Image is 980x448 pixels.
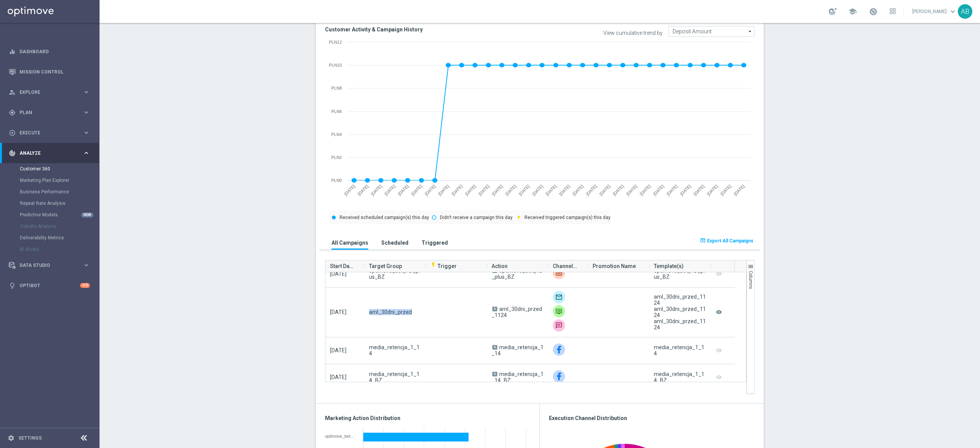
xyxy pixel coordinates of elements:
[369,371,421,383] span: media_retencja_1_14_BZ
[911,6,958,17] a: [PERSON_NAME]keyboard_arrow_down
[553,370,565,383] div: Facebook Custom Audience
[8,130,90,136] div: play_circle_outline Execute keyboard_arrow_right
[20,131,83,135] span: Execute
[329,40,342,44] text: PLN12
[20,177,80,183] a: Marketing Plan Explorer
[8,283,90,289] button: lightbulb Optibot +10
[331,109,342,114] text: PLN6
[430,263,457,269] span: Trigger
[9,41,90,62] div: Dashboard
[20,90,83,95] span: Explore
[421,239,448,246] h3: Triggered
[639,184,652,196] text: [DATE]
[626,184,638,196] text: [DATE]
[332,239,368,246] h3: All Campaigns
[8,110,90,116] div: gps_fixed Plan keyboard_arrow_right
[715,307,723,317] i: remove_red_eye
[9,109,16,116] i: gps_fixed
[478,184,490,196] text: [DATE]
[8,69,90,75] div: Mission Control
[572,184,584,196] text: [DATE]
[410,184,423,196] text: [DATE]
[558,184,571,196] text: [DATE]
[20,41,90,62] a: Dashboard
[553,319,565,332] img: SMS
[440,215,513,220] text: Didn't receive a campaign this day
[325,26,534,33] h3: Customer Activity & Campaign History
[20,221,99,232] div: Cohorts Analysis
[83,149,90,157] i: keyboard_arrow_right
[652,184,665,196] text: [DATE]
[384,184,396,196] text: [DATE]
[492,306,542,318] span: aml_30dni_przed_1124
[699,235,755,246] button: open_in_browser Export All Campaigns
[748,271,753,289] span: Columns
[369,309,412,315] span: aml_30dni_przed
[424,184,436,196] text: [DATE]
[9,262,83,269] div: Data Studio
[369,344,421,356] span: media_retencja_1_14
[958,4,972,19] div: AB
[20,209,99,221] div: Predictive Models
[491,184,504,196] text: [DATE]
[451,184,463,196] text: [DATE]
[420,235,450,250] button: Triggered
[18,436,42,440] a: Settings
[464,184,477,196] text: [DATE]
[8,89,90,95] button: person_search Explore keyboard_arrow_right
[518,184,531,196] text: [DATE]
[370,184,383,196] text: [DATE]
[598,184,611,196] text: [DATE]
[8,262,90,268] div: Data Studio keyboard_arrow_right
[369,258,402,274] span: Target Group
[83,129,90,136] i: keyboard_arrow_right
[325,434,358,438] div: optimove_bet_1D_plus_BZ
[20,263,83,268] span: Data Studio
[83,262,90,269] i: keyboard_arrow_right
[369,268,421,280] span: optimove_bet_1D_plus_BZ
[706,184,719,196] text: [DATE]
[524,215,611,220] text: Received triggered campaign(s) this day
[553,305,565,317] div: Private message
[343,184,356,196] text: [DATE]
[492,307,497,311] span: A
[20,212,80,218] a: Predictive Models
[9,89,83,96] div: Explore
[330,235,370,250] button: All Campaigns
[666,184,678,196] text: [DATE]
[331,178,342,183] text: PLN0
[330,309,346,315] span: [DATE]
[331,86,342,90] text: PLN8
[20,62,90,82] a: Mission Control
[20,189,80,195] a: Business Performance
[20,110,83,115] span: Plan
[553,291,565,303] img: Optimail
[8,49,90,55] div: equalizer Dashboard
[654,268,706,280] div: optimove_bet_1D_plus_BZ
[9,150,16,157] i: track_changes
[9,150,83,157] div: Analyze
[654,258,684,274] span: Template(s)
[654,306,706,318] div: aml_30dni_przed_1124
[331,132,342,137] text: PLN4
[654,371,706,383] div: media_retencja_1_14_BZ
[545,184,557,196] text: [DATE]
[746,26,754,36] i: arrow_drop_down
[8,150,90,156] div: track_changes Analyze keyboard_arrow_right
[83,88,90,96] i: keyboard_arrow_right
[83,109,90,116] i: keyboard_arrow_right
[330,374,346,380] span: [DATE]
[20,235,80,241] a: Deliverability Metrics
[553,267,565,279] img: Criteo
[20,163,99,175] div: Customer 360
[505,184,517,196] text: [DATE]
[612,184,625,196] text: [DATE]
[492,345,497,350] span: A
[492,268,543,280] span: optimove_bet_1D_plus_BZ
[9,275,90,296] div: Optibot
